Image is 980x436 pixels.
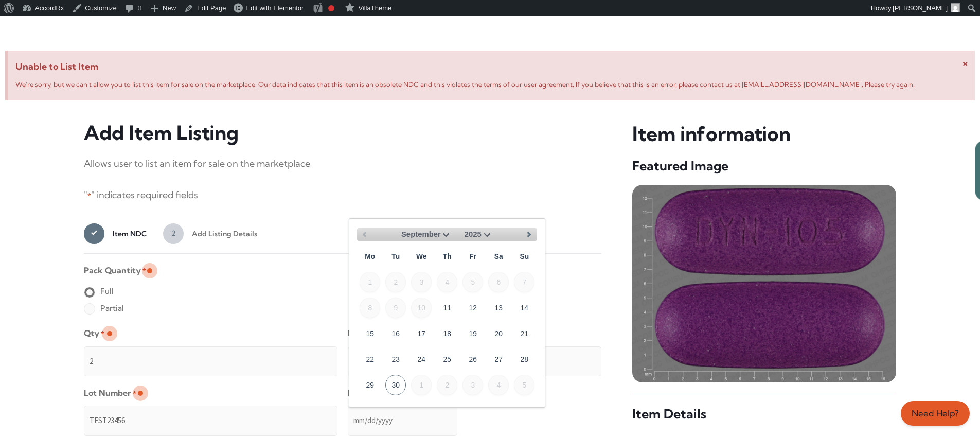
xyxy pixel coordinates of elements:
[15,59,967,75] span: Unable to List Item
[437,246,457,267] span: Thursday
[437,375,457,395] span: 2
[462,375,483,395] span: 3
[104,223,147,244] span: Item NDC
[514,349,534,370] a: 28
[488,349,509,370] a: 27
[357,227,372,242] a: Previous
[411,246,432,267] span: Wednesday
[348,385,415,402] label: Expiration Date
[437,298,457,318] a: 11
[385,272,406,292] span: 2
[514,323,534,344] a: 21
[488,298,509,318] a: 13
[360,349,380,370] a: 22
[411,375,432,395] span: 1
[84,385,136,402] label: Lot Number
[385,349,406,370] a: 23
[84,121,602,145] h3: Add Item Listing
[462,298,483,318] a: 12
[360,375,380,395] a: 29
[488,246,509,267] span: Saturday
[360,272,380,292] span: 1
[163,223,184,244] span: 2
[462,246,483,267] span: Friday
[348,406,457,435] input: mm/dd/yyyy
[411,298,432,318] span: 10
[437,272,457,292] span: 4
[411,272,432,292] span: 3
[401,228,452,241] select: Select month
[15,80,915,89] span: We’re sorry, but we can’t allow you to list this item for sale on the marketplace. Our data indic...
[184,223,257,244] span: Add Listing Details
[437,349,457,370] a: 25
[360,323,380,344] a: 15
[360,246,380,267] span: Monday
[385,375,406,395] a: 30
[901,401,970,426] a: Need Help?
[84,325,104,342] label: Qty
[328,5,334,11] div: Focus keyphrase not set
[462,272,483,292] span: 5
[488,272,509,292] span: 6
[84,223,147,244] a: 1Item NDC
[84,262,146,279] legend: Pack Quantity
[893,4,948,12] span: [PERSON_NAME]
[348,325,401,342] label: Listing Price
[411,323,432,344] a: 17
[963,56,968,69] span: ×
[385,298,406,318] span: 9
[360,298,380,318] span: 8
[522,227,537,242] a: Next
[84,283,114,300] label: Full
[84,155,602,172] p: Allows user to list an item for sale on the marketplace
[465,228,493,241] select: Select year
[462,349,483,370] a: 26
[84,187,602,204] p: " " indicates required fields
[514,375,534,395] span: 5
[84,300,124,317] label: Partial
[514,246,534,267] span: Sunday
[385,323,406,344] a: 16
[488,323,509,344] a: 20
[514,298,534,318] a: 14
[462,323,483,344] a: 19
[632,158,896,175] h5: Featured Image
[632,406,896,423] h5: Item Details
[632,121,896,147] h3: Item information
[514,272,534,292] span: 7
[488,375,509,395] span: 4
[411,349,432,370] a: 24
[437,323,457,344] a: 18
[385,246,406,267] span: Tuesday
[246,4,304,12] span: Edit with Elementor
[84,223,104,244] span: 1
